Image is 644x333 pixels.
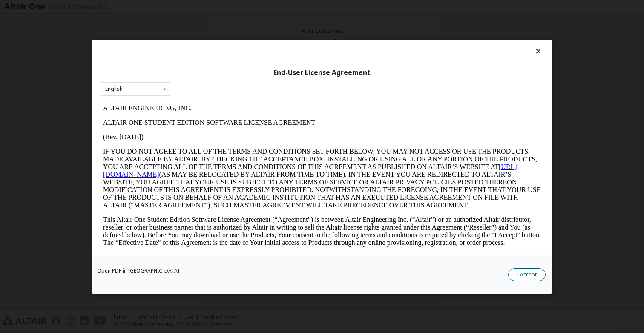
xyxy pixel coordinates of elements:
div: End-User License Agreement [100,68,544,77]
a: [URL][DOMAIN_NAME] [3,62,417,77]
p: (Rev. [DATE]) [3,32,441,40]
p: ALTAIR ONE STUDENT EDITION SOFTWARE LICENSE AGREEMENT [3,18,441,26]
p: IF YOU DO NOT AGREE TO ALL OF THE TERMS AND CONDITIONS SET FORTH BELOW, YOU MAY NOT ACCESS OR USE... [3,47,441,108]
button: I Accept [508,268,546,281]
div: English [105,86,123,92]
p: This Altair One Student Edition Software License Agreement (“Agreement”) is between Altair Engine... [3,115,441,146]
a: Open PDF in [GEOGRAPHIC_DATA] [97,268,179,273]
p: ALTAIR ENGINEERING, INC. [3,3,441,11]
